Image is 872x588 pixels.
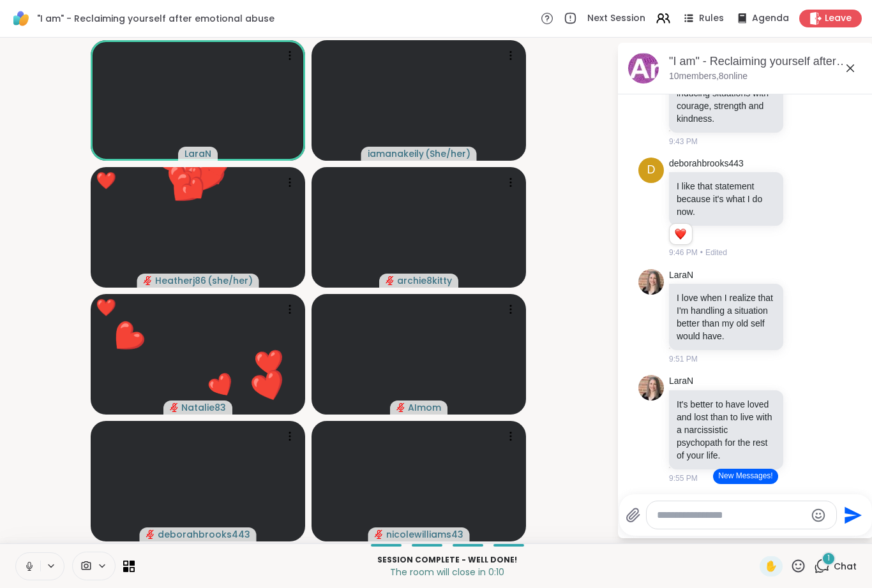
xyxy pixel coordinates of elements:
[677,398,776,462] p: It's better to have loved and lost than to live with a narcissistic psychopath for the rest of yo...
[158,528,250,541] span: deborahbrooks443
[669,353,698,365] span: 9:51 PM
[669,70,748,83] p: 10 members, 8 online
[386,528,463,541] span: nicolewilliams43
[88,300,166,378] button: ❤️
[142,566,752,578] p: The room will close in 0:10
[669,158,744,170] a: deborahbrooks443
[647,161,656,179] span: d
[765,559,778,574] span: ✋
[207,274,253,287] span: ( she/her )
[193,357,250,415] button: ❤️
[368,147,424,160] span: iamanakeily
[587,12,645,25] span: Next Session
[234,350,305,422] button: ❤️
[705,247,727,258] span: Edited
[700,247,703,258] span: •
[669,375,693,388] a: LaraN
[638,375,664,401] img: https://sharewell-space-live.sfo3.digitaloceanspaces.com/user-generated/4c3452ed-ff10-463a-8f21-8...
[699,12,724,25] span: Rules
[170,403,179,412] span: audio-muted
[96,168,116,193] div: ❤️
[811,508,826,523] button: Emoji picker
[834,560,857,573] span: Chat
[262,403,324,464] button: ❤️
[837,501,866,529] button: Send
[425,147,470,160] span: ( She/her )
[144,276,153,285] span: audio-muted
[673,229,687,239] button: Reactions: love
[669,136,698,147] span: 9:43 PM
[677,180,776,218] p: I like that statement because it's what I do now.
[396,403,405,412] span: audio-muted
[184,147,211,160] span: LaraN
[713,469,778,484] button: New Messages!
[155,274,206,287] span: Heatherj86
[386,276,395,285] span: audio-muted
[165,161,224,219] button: ❤️
[146,530,155,539] span: audio-muted
[669,473,698,484] span: 9:55 PM
[37,12,274,25] span: "I am" - Reclaiming yourself after emotional abuse
[408,401,441,414] span: AImom
[397,274,452,287] span: archie8kitty
[752,12,789,25] span: Agenda
[181,401,226,414] span: Natalie83
[638,269,664,295] img: https://sharewell-space-live.sfo3.digitaloceanspaces.com/user-generated/4c3452ed-ff10-463a-8f21-8...
[669,247,698,258] span: 9:46 PM
[669,269,693,282] a: LaraN
[375,530,384,539] span: audio-muted
[96,295,116,320] div: ❤️
[677,291,776,342] p: I love when I realize that I'm handling a situation better than my old self would have.
[628,53,659,84] img: "I am" - Reclaiming yourself after emotional abuse, Sep 07
[827,553,830,564] span: 1
[825,12,852,25] span: Leave
[657,509,806,522] textarea: Type your message
[10,8,32,29] img: ShareWell Logomark
[677,74,776,125] p: I walk through anxiety-inducing situations with courage, strength and kindness.
[670,224,692,244] div: Reaction list
[669,54,863,70] div: "I am" - Reclaiming yourself after emotional abuse, [DATE]
[142,554,752,566] p: Session Complete - well done!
